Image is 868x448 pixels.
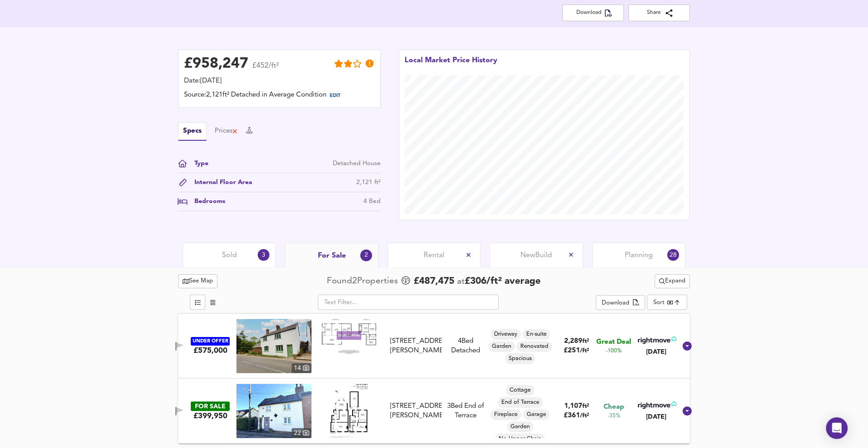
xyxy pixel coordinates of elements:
span: Share [636,8,683,18]
input: Text Filter... [318,295,499,310]
div: FOR SALE£399,950 property thumbnail 22 Floorplan[STREET_ADDRESS][PERSON_NAME]3Bed End of TerraceC... [178,379,690,443]
div: [STREET_ADDRESS][PERSON_NAME] [390,402,442,421]
div: Found 2 Propert ies [327,275,400,287]
span: EDIT [330,93,340,98]
span: -35% [608,412,620,420]
div: Fireplace [491,409,521,420]
div: Bedrooms [187,197,225,206]
div: [STREET_ADDRESS][PERSON_NAME] [390,337,442,356]
div: Spacious [505,353,535,364]
span: Garden [507,423,533,431]
div: £ 958,247 [184,57,248,71]
span: 2,289 [564,338,582,345]
span: End of Terrace [498,398,543,406]
div: Garden [488,341,515,352]
span: No Upper Chain [495,435,545,443]
button: Prices [215,126,238,136]
div: 22 [292,428,311,438]
svg: Show Details [682,406,693,416]
span: Sold [222,250,237,260]
div: Source: 2,121ft² Detached in Average Condition [184,90,375,102]
span: For Sale [318,251,346,261]
span: Garage [523,411,550,419]
div: En-suite [523,329,550,340]
span: ft² [582,338,589,344]
div: Download [602,298,629,309]
span: ft² [582,403,589,409]
div: No Upper Chain [495,434,545,444]
span: Cottage [506,386,534,394]
span: See Map [183,276,213,286]
span: Cheap [604,402,624,412]
img: property thumbnail [236,319,311,373]
span: Expand [659,276,685,286]
span: New Build [520,250,552,260]
span: Driveway [491,330,521,338]
div: £575,000 [193,346,227,356]
div: Detached House [333,159,381,168]
div: 3 Bed End of Terrace [445,402,486,421]
div: 2,121 ft² [356,178,381,187]
a: property thumbnail 14 [236,319,311,373]
span: / ft² [580,348,589,354]
span: Spacious [505,355,535,363]
button: Download [596,295,645,310]
button: Specs [178,122,207,141]
div: split button [596,295,645,310]
img: Floorplan [330,384,368,438]
button: Download [562,5,624,21]
div: Internal Floor Area [187,178,252,187]
div: Renovated [517,341,552,352]
span: £ 487,475 [414,275,454,288]
div: 4 Bed [363,197,381,206]
div: Driveway [491,329,521,340]
div: End of Terrace [498,397,543,408]
span: at [457,277,465,286]
div: FOR SALE [191,402,230,411]
span: En-suite [523,330,550,338]
div: UNDER OFFER£575,000 property thumbnail 14 Floorplan[STREET_ADDRESS][PERSON_NAME]4Bed DetachedDriv... [178,314,690,379]
button: Share [628,5,690,21]
div: 2 [360,249,372,261]
div: [DATE] [636,347,676,356]
span: £452/ft² [252,62,279,75]
div: Date: [DATE] [184,76,375,86]
div: Garden [507,421,533,432]
span: £ 361 [564,412,589,419]
div: Local Market Price History [405,55,497,75]
img: property thumbnail [236,384,311,438]
div: UNDER OFFER [191,337,230,346]
img: Floorplan [322,319,376,353]
div: 28 [667,249,679,261]
div: Sort [647,295,687,310]
span: Fireplace [491,411,521,419]
span: / ft² [580,413,589,419]
div: £399,950 [193,411,227,421]
span: Renovated [517,342,552,351]
span: Garden [488,342,515,351]
div: Sort [653,298,665,307]
span: Download [570,8,617,18]
svg: Show Details [682,341,693,351]
div: 4 Bed Detached [445,337,486,356]
div: 3 [258,249,269,261]
div: 14 [292,363,311,373]
span: Great Deal [596,337,631,347]
span: Rental [424,250,444,260]
span: Planning [625,250,653,260]
div: Cottage [506,385,534,396]
div: [DATE] [636,412,676,421]
span: 1,107 [564,403,582,410]
span: £ 306 / ft² average [465,277,541,286]
button: Expand [655,274,690,288]
div: split button [655,274,690,288]
div: Type [187,159,208,168]
a: property thumbnail 22 [236,384,311,438]
div: Open Intercom Messenger [826,417,848,439]
button: See Map [178,274,217,288]
span: -100% [606,347,622,355]
span: £ 251 [564,347,589,354]
div: Garage [523,409,550,420]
